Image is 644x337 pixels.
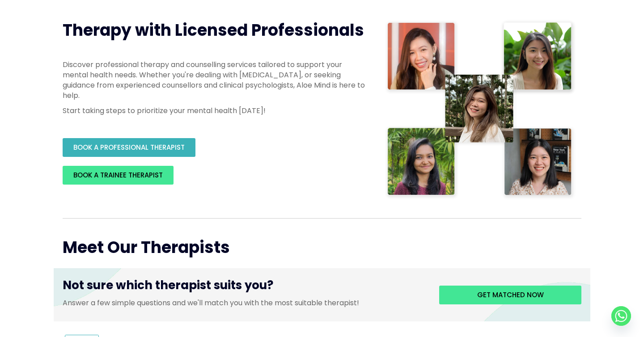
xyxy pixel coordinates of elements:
p: Answer a few simple questions and we'll match you with the most suitable therapist! [63,298,426,308]
img: Therapist collage [385,19,576,201]
span: Therapy with Licensed Professionals [63,19,364,42]
a: Get matched now [439,286,581,304]
p: Start taking steps to prioritize your mental health [DATE]! [63,105,367,116]
h3: Not sure which therapist suits you? [63,277,426,298]
a: Whatsapp [611,306,631,326]
p: Discover professional therapy and counselling services tailored to support your mental health nee... [63,59,367,101]
span: BOOK A PROFESSIONAL THERAPIST [73,143,185,152]
span: Meet Our Therapists [63,236,230,259]
span: BOOK A TRAINEE THERAPIST [73,170,163,180]
a: BOOK A TRAINEE THERAPIST [63,166,174,185]
span: Get matched now [477,290,544,299]
a: BOOK A PROFESSIONAL THERAPIST [63,138,195,157]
